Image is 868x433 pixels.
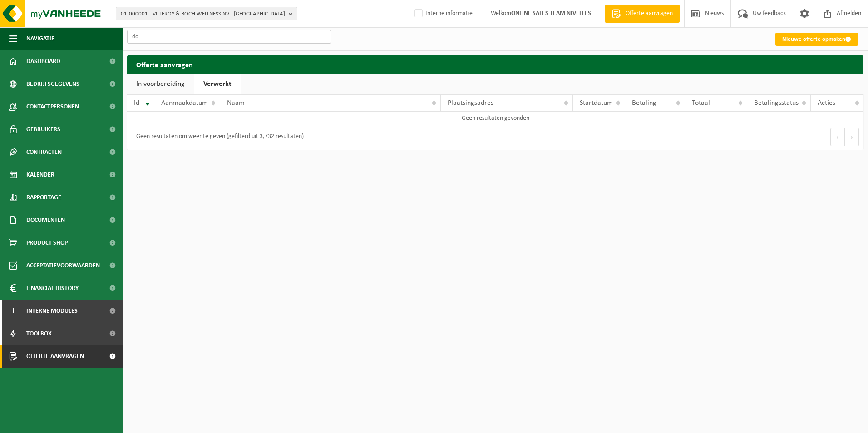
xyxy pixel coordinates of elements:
[413,7,473,20] label: Interne informatie
[127,74,194,94] a: In voorbereiding
[121,7,285,21] span: 01-000001 - VILLEROY & BOCH WELLNESS NV - [GEOGRAPHIC_DATA]
[632,99,656,107] span: Betaling
[132,129,304,145] div: Geen resultaten om weer te geven (gefilterd uit 3,732 resultaten)
[623,9,675,18] span: Offerte aanvragen
[26,209,65,231] span: Documenten
[26,27,54,50] span: Navigatie
[127,55,863,73] h2: Offerte aanvragen
[845,128,859,146] button: Next
[26,73,79,95] span: Bedrijfsgegevens
[448,99,493,107] span: Plaatsingsadres
[26,345,84,368] span: Offerte aanvragen
[830,128,845,146] button: Previous
[511,10,591,17] strong: ONLINE SALES TEAM NIVELLES
[26,186,61,209] span: Rapportage
[134,99,139,107] span: Id
[26,277,79,300] span: Financial History
[116,7,297,20] button: 01-000001 - VILLEROY & BOCH WELLNESS NV - [GEOGRAPHIC_DATA]
[227,99,245,107] span: Naam
[127,112,863,124] td: Geen resultaten gevonden
[692,99,710,107] span: Totaal
[818,99,835,107] span: Acties
[26,300,78,322] span: Interne modules
[754,99,799,107] span: Betalingsstatus
[775,33,858,46] a: Nieuwe offerte opmaken
[26,322,52,345] span: Toolbox
[26,118,60,141] span: Gebruikers
[26,163,54,186] span: Kalender
[605,5,680,23] a: Offerte aanvragen
[26,231,68,254] span: Product Shop
[194,74,241,94] a: Verwerkt
[26,254,100,277] span: Acceptatievoorwaarden
[26,95,79,118] span: Contactpersonen
[26,141,62,163] span: Contracten
[26,50,60,73] span: Dashboard
[9,300,17,322] span: I
[161,99,208,107] span: Aanmaakdatum
[127,30,331,44] input: Zoeken
[580,99,613,107] span: Startdatum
